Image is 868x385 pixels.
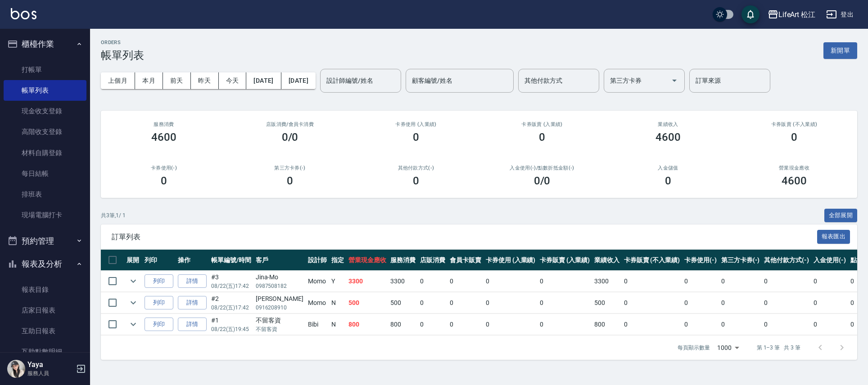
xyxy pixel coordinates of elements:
button: 昨天 [191,72,219,89]
td: 0 [484,292,538,313]
h3: 0 [413,131,419,143]
a: 報表目錄 [4,279,86,300]
p: 08/22 (五) 17:42 [211,304,251,312]
td: N [329,292,346,313]
a: 店家日報表 [4,300,86,321]
p: 0916208910 [256,304,303,312]
h2: 卡券使用 (入業績) [364,121,468,127]
img: Person [7,360,25,378]
button: 櫃檯作業 [4,32,86,56]
p: 第 1–3 筆 共 3 筆 [757,344,800,352]
td: 0 [682,271,719,292]
td: 800 [592,314,622,335]
button: save [741,5,759,23]
button: 本月 [135,72,163,89]
button: 今天 [219,72,247,89]
a: 排班表 [4,184,86,205]
button: 預約管理 [4,229,86,253]
a: 詳情 [178,318,207,331]
p: 共 3 筆, 1 / 1 [101,211,126,219]
td: 0 [811,292,848,313]
button: [DATE] [246,72,281,89]
th: 設計師 [306,250,329,271]
td: 0 [448,314,484,335]
a: 互助日報表 [4,321,86,341]
p: 不留客資 [256,325,303,333]
th: 卡券販賣 (不入業績) [622,250,682,271]
div: Jina-Mo [256,273,303,282]
th: 卡券使用(-) [682,250,719,271]
td: 0 [484,314,538,335]
button: expand row [127,274,140,288]
th: 客戶 [253,250,306,271]
h2: ORDERS [101,40,144,45]
button: [DATE] [281,72,316,89]
button: 列印 [145,318,173,331]
td: 0 [448,292,484,313]
button: LifeArt 松江 [764,5,819,24]
button: expand row [127,296,140,309]
td: 0 [762,314,811,335]
a: 帳單列表 [4,80,86,101]
td: 500 [346,292,389,313]
h2: 店販消費 /會員卡消費 [238,121,342,127]
td: Bibi [306,314,329,335]
td: 0 [538,292,592,313]
button: expand row [127,318,140,331]
th: 指定 [329,250,346,271]
td: Momo [306,292,329,313]
h2: 第三方卡券(-) [238,165,342,171]
td: 0 [811,271,848,292]
h3: 0 [161,175,167,187]
button: 報表及分析 [4,252,86,276]
div: 不留客資 [256,316,303,325]
th: 第三方卡券(-) [719,250,762,271]
div: [PERSON_NAME] [256,294,303,304]
th: 營業現金應收 [346,250,389,271]
span: 訂單列表 [112,233,817,242]
button: 列印 [145,274,173,288]
h2: 卡券販賣 (入業績) [490,121,594,127]
button: 登出 [823,6,857,23]
td: 0 [762,292,811,313]
td: 0 [538,271,592,292]
a: 報表匯出 [817,232,850,241]
td: 0 [448,271,484,292]
a: 現場電腦打卡 [4,205,86,225]
td: 0 [622,314,682,335]
button: 報表匯出 [817,230,850,244]
td: 3300 [388,271,418,292]
h3: 帳單列表 [101,49,144,62]
h3: 4600 [656,131,681,143]
a: 打帳單 [4,59,86,80]
td: 0 [682,292,719,313]
th: 其他付款方式(-) [762,250,811,271]
h2: 業績收入 [616,121,720,127]
td: #2 [209,292,253,313]
td: 0 [418,271,448,292]
h3: 服務消費 [112,121,216,127]
th: 卡券使用 (入業績) [484,250,538,271]
td: 0 [484,271,538,292]
button: 前天 [163,72,191,89]
th: 會員卡販賣 [448,250,484,271]
a: 詳情 [178,274,207,288]
td: 0 [622,271,682,292]
td: 0 [719,292,762,313]
h3: 0/0 [282,131,298,143]
h3: 0 [287,175,293,187]
td: 0 [719,314,762,335]
h2: 入金使用(-) /點數折抵金額(-) [490,165,594,171]
td: 3300 [346,271,389,292]
th: 業績收入 [592,250,622,271]
button: 列印 [145,296,173,310]
td: 0 [538,314,592,335]
h3: 4600 [782,175,807,187]
td: 0 [418,314,448,335]
a: 互助點數明細 [4,341,86,362]
div: LifeArt 松江 [778,9,816,20]
h3: 0 [539,131,545,143]
h3: 0 [665,175,671,187]
div: 1000 [714,336,742,360]
td: Y [329,271,346,292]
